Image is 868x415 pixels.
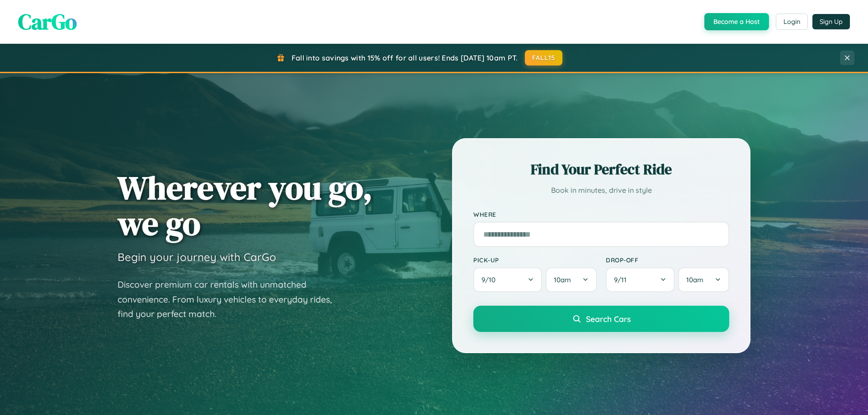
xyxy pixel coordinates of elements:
[776,14,808,30] button: Login
[118,250,276,264] h3: Begin your journey with CarGo
[606,267,675,292] button: 9/11
[18,7,77,37] span: CarGo
[473,256,597,264] label: Pick-up
[118,277,344,322] p: Discover premium car rentals with unmatched convenience. From luxury vehicles to everyday rides, ...
[473,267,542,292] button: 9/10
[292,53,518,62] span: Fall into savings with 15% off for all users! Ends [DATE] 10am PT.
[614,275,631,284] span: 9 / 11
[812,14,850,29] button: Sign Up
[481,275,500,284] span: 9 / 10
[546,267,597,292] button: 10am
[678,267,729,292] button: 10am
[118,170,373,241] h1: Wherever you go, we go
[525,50,563,65] button: FALL15
[686,275,703,284] span: 10am
[473,159,729,179] h2: Find Your Perfect Ride
[473,210,729,218] label: Where
[473,184,729,197] p: Book in minutes, drive in style
[473,306,729,332] button: Search Cars
[704,13,769,30] button: Become a Host
[554,275,571,284] span: 10am
[606,256,729,264] label: Drop-off
[586,314,631,324] span: Search Cars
